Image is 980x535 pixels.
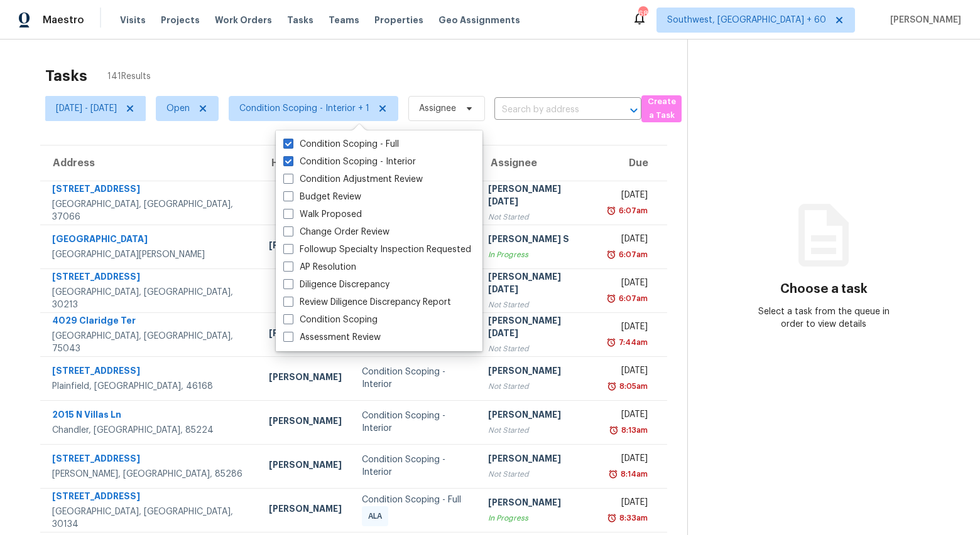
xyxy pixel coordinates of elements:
span: Teams [329,14,359,26]
div: [PERSON_NAME] S [488,233,587,248]
div: 8:13am [619,424,648,437]
div: [STREET_ADDRESS] [52,364,249,380]
span: Southwest, [GEOGRAPHIC_DATA] + 60 [667,14,826,26]
div: 8:14am [618,468,648,480]
img: Overdue Alarm Icon [606,204,616,217]
div: [PERSON_NAME] [488,496,587,512]
img: Overdue Alarm Icon [606,248,616,261]
div: [DATE] [607,496,648,512]
div: [PERSON_NAME] [488,364,587,380]
img: Overdue Alarm Icon [608,468,618,480]
span: Open [166,102,190,115]
div: [DATE] [607,189,648,204]
span: Condition Scoping - Interior + 1 [239,102,369,115]
div: [PERSON_NAME][DATE] [488,270,587,299]
div: [PERSON_NAME][DATE] [488,314,587,342]
div: [GEOGRAPHIC_DATA] [52,233,249,248]
div: [DATE] [607,364,648,380]
div: Chandler, [GEOGRAPHIC_DATA], 85224 [52,424,249,437]
div: [STREET_ADDRESS] [52,183,249,198]
div: [GEOGRAPHIC_DATA], [GEOGRAPHIC_DATA], 30213 [52,286,249,311]
img: Overdue Alarm Icon [607,380,617,393]
div: [PERSON_NAME][DATE] [488,183,587,211]
label: Diligence Discrepancy [283,278,389,291]
div: 7:44am [616,336,648,349]
div: [PERSON_NAME] [269,371,342,386]
label: Condition Scoping [283,314,378,326]
div: [STREET_ADDRESS] [52,490,249,506]
div: [PERSON_NAME] [269,415,342,430]
img: Overdue Alarm Icon [606,336,616,349]
th: Address [40,146,259,181]
div: Condition Scoping - Full [362,494,468,506]
div: [DATE] [607,277,648,292]
label: Change Order Review [283,226,389,238]
div: [PERSON_NAME] [269,239,342,255]
input: Search by address [494,100,606,120]
span: Geo Assignments [438,14,520,26]
div: Select a task from the queue in order to view details [756,305,892,331]
div: [STREET_ADDRESS] [52,270,249,286]
label: Walk Proposed [283,208,362,221]
div: [PERSON_NAME], [GEOGRAPHIC_DATA], 85286 [52,468,249,480]
div: Not Started [488,299,587,311]
span: Work Orders [215,14,272,26]
div: Not Started [488,342,587,355]
span: [PERSON_NAME] [885,14,961,26]
label: Condition Scoping - Interior [283,156,416,168]
label: Assessment Review [283,331,381,344]
span: Tasks [287,16,313,24]
button: Create a Task [641,95,682,122]
img: Overdue Alarm Icon [607,512,617,524]
div: 6:07am [616,292,648,305]
div: Not Started [488,211,587,223]
div: [PERSON_NAME] [488,452,587,468]
div: [DATE] [607,408,648,424]
div: 6:07am [616,204,648,217]
span: ALA [368,510,387,522]
div: [GEOGRAPHIC_DATA], [GEOGRAPHIC_DATA], 37066 [52,198,249,223]
label: Review Diligence Discrepancy Report [283,296,451,309]
div: Condition Scoping - Interior [362,453,468,479]
div: 8:33am [617,512,648,524]
div: [DATE] [607,320,648,336]
h2: Tasks [45,70,87,82]
th: HPM [259,146,352,181]
span: Assignee [419,102,456,115]
span: [DATE] - [DATE] [56,102,117,115]
div: 685 [638,8,647,20]
div: Not Started [488,380,587,393]
h3: Choose a task [780,283,868,295]
span: Maestro [43,14,84,26]
div: 8:05am [617,380,648,393]
div: [PERSON_NAME] [269,502,342,518]
div: [PERSON_NAME] [488,408,587,424]
div: In Progress [488,248,587,261]
div: [STREET_ADDRESS] [52,452,249,468]
span: 141 Results [107,70,151,83]
label: Budget Review [283,191,361,203]
label: Condition Scoping - Full [283,138,399,151]
div: [GEOGRAPHIC_DATA][PERSON_NAME] [52,248,249,261]
div: In Progress [488,512,587,524]
th: Due [597,146,667,181]
div: Not Started [488,468,587,480]
button: Open [625,102,643,119]
div: 6:07am [616,248,648,261]
div: [DATE] [607,233,648,248]
label: AP Resolution [283,261,356,273]
label: Condition Adjustment Review [283,173,423,186]
div: [PERSON_NAME] [269,327,342,342]
div: Not Started [488,424,587,437]
div: [DATE] [607,452,648,468]
div: 4029 Claridge Ter [52,314,249,330]
span: Projects [161,14,200,26]
span: Create a Task [648,95,675,124]
img: Overdue Alarm Icon [609,424,619,437]
span: Visits [120,14,146,26]
div: [PERSON_NAME] [269,458,342,474]
th: Assignee [478,146,597,181]
div: [GEOGRAPHIC_DATA], [GEOGRAPHIC_DATA], 75043 [52,330,249,355]
label: Followup Specialty Inspection Requested [283,243,471,256]
span: Properties [374,14,423,26]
